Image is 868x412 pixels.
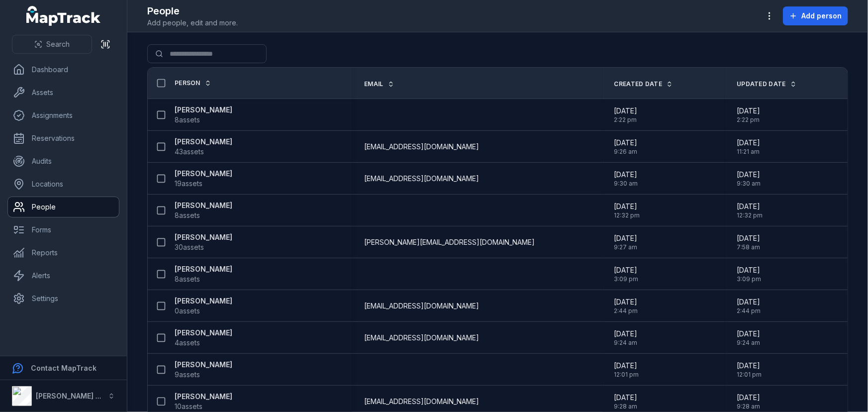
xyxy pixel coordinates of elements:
[614,202,640,219] time: 6/6/2025, 12:32:38 PM
[614,202,640,211] span: [DATE]
[737,180,761,188] span: 9:30 am
[737,80,797,88] a: Updated Date
[364,174,479,184] span: [EMAIL_ADDRESS][DOMAIN_NAME]
[614,371,639,379] span: 12:01 pm
[614,243,638,251] span: 9:27 am
[175,392,232,402] strong: [PERSON_NAME]
[614,297,638,307] span: [DATE]
[175,296,232,306] strong: [PERSON_NAME]
[614,265,639,275] span: [DATE]
[614,211,640,219] span: 12:32 pm
[737,170,761,180] span: [DATE]
[737,138,760,148] span: [DATE]
[26,6,101,26] a: MapTrack
[175,338,200,348] span: 4 assets
[147,4,238,18] h2: People
[737,202,763,211] span: [DATE]
[614,265,639,283] time: 8/8/2025, 3:09:04 PM
[737,265,761,275] span: [DATE]
[737,106,760,124] time: 8/20/2025, 2:22:10 PM
[737,393,760,403] span: [DATE]
[175,306,200,316] span: 0 assets
[175,402,202,412] span: 10 assets
[175,296,232,316] a: [PERSON_NAME]0assets
[737,339,760,347] span: 9:24 am
[175,328,232,348] a: [PERSON_NAME]4assets
[614,116,638,124] span: 2:22 pm
[175,169,232,179] strong: [PERSON_NAME]
[8,105,119,125] a: Assignments
[737,170,761,188] time: 6/4/2025, 9:30:08 AM
[175,232,232,252] a: [PERSON_NAME]30assets
[737,361,762,371] span: [DATE]
[364,80,394,88] a: Email
[737,265,761,283] time: 8/8/2025, 3:09:04 PM
[46,39,70,49] span: Search
[737,233,760,251] time: 8/1/2025, 7:58:22 AM
[175,201,232,220] a: [PERSON_NAME]8assets
[175,360,232,370] strong: [PERSON_NAME]
[614,403,638,411] span: 9:28 am
[614,106,638,116] span: [DATE]
[737,116,760,124] span: 2:22 pm
[737,202,763,219] time: 6/6/2025, 12:32:38 PM
[737,297,761,315] time: 6/13/2025, 2:44:57 PM
[8,60,119,80] a: Dashboard
[737,80,786,88] span: Updated Date
[737,106,760,116] span: [DATE]
[175,242,204,252] span: 30 assets
[8,266,119,286] a: Alerts
[614,393,638,403] span: [DATE]
[614,393,638,411] time: 3/4/2025, 9:28:25 AM
[36,392,105,400] strong: [PERSON_NAME] Air
[175,328,232,338] strong: [PERSON_NAME]
[175,79,211,87] a: Person
[614,233,638,243] span: [DATE]
[364,237,535,247] span: [PERSON_NAME][EMAIL_ADDRESS][DOMAIN_NAME]
[175,147,204,157] span: 43 assets
[8,151,119,171] a: Audits
[364,301,479,311] span: [EMAIL_ADDRESS][DOMAIN_NAME]
[175,210,200,220] span: 8 assets
[175,370,200,380] span: 9 assets
[175,264,232,274] strong: [PERSON_NAME]
[737,393,760,411] time: 3/4/2025, 9:28:25 AM
[614,329,638,347] time: 5/12/2025, 9:24:05 AM
[737,138,760,156] time: 6/12/2025, 11:21:27 AM
[175,137,232,157] a: [PERSON_NAME]43assets
[175,179,202,189] span: 19 assets
[614,80,674,88] a: Created Date
[737,371,762,379] span: 12:01 pm
[737,148,760,156] span: 11:21 am
[737,211,763,219] span: 12:32 pm
[783,6,848,25] button: Add person
[175,137,232,147] strong: [PERSON_NAME]
[8,83,119,103] a: Assets
[8,289,119,309] a: Settings
[614,170,638,180] span: [DATE]
[364,80,384,88] span: Email
[8,243,119,263] a: Reports
[175,79,200,87] span: Person
[8,128,119,148] a: Reservations
[614,138,638,148] span: [DATE]
[175,274,200,284] span: 8 assets
[801,11,842,21] span: Add person
[614,275,639,283] span: 3:09 pm
[614,329,638,339] span: [DATE]
[614,106,638,124] time: 8/20/2025, 2:22:10 PM
[8,197,119,217] a: People
[614,361,639,371] span: [DATE]
[737,329,760,347] time: 5/12/2025, 9:24:05 AM
[175,115,200,125] span: 8 assets
[614,361,639,379] time: 7/10/2025, 12:01:41 PM
[737,361,762,379] time: 7/10/2025, 12:01:41 PM
[175,201,232,210] strong: [PERSON_NAME]
[175,169,232,189] a: [PERSON_NAME]19assets
[31,364,96,372] strong: Contact MapTrack
[737,233,760,243] span: [DATE]
[175,232,232,242] strong: [PERSON_NAME]
[614,170,638,188] time: 6/4/2025, 9:30:08 AM
[8,174,119,194] a: Locations
[175,105,232,115] strong: [PERSON_NAME]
